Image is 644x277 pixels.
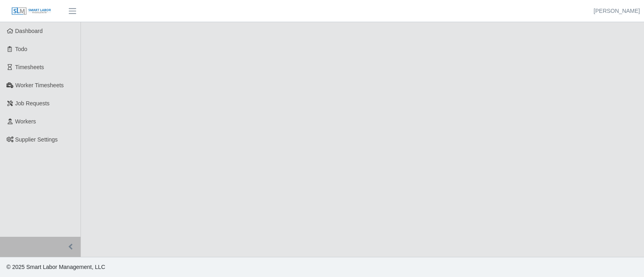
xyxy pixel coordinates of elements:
span: Dashboard [15,28,43,34]
span: Timesheets [15,64,44,70]
img: SLM Logo [11,7,52,16]
span: Todo [15,46,27,52]
span: Worker Timesheets [15,82,64,88]
span: © 2025 Smart Labor Management, LLC [6,264,105,270]
span: Workers [15,118,36,125]
span: Job Requests [15,100,50,107]
a: [PERSON_NAME] [594,7,640,15]
span: Supplier Settings [15,136,58,143]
